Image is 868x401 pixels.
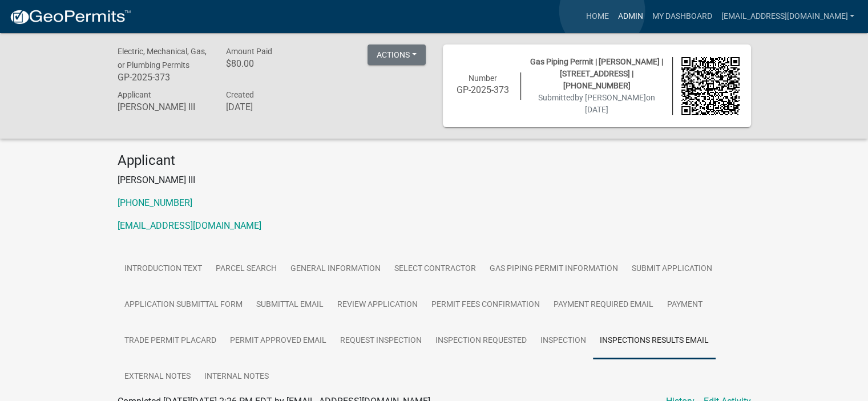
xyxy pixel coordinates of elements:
span: Electric, Mechanical, Gas, or Plumbing Permits [118,47,207,70]
a: Introduction Text [118,251,209,287]
a: Application Submittal Form [118,287,249,323]
a: My Dashboard [647,6,716,27]
a: Parcel search [209,251,284,287]
a: Review Application [330,287,425,323]
a: Submit Application [625,251,719,287]
a: Admin [613,6,647,27]
h6: $80.00 [225,58,317,69]
a: [EMAIL_ADDRESS][DOMAIN_NAME] [716,6,859,27]
button: Actions [368,44,426,65]
a: Inspections Results Email [593,323,716,359]
a: [PHONE_NUMBER] [118,197,192,208]
a: Request Inspection [333,323,429,359]
h4: Applicant [118,152,751,169]
span: Applicant [118,90,151,99]
span: Gas Piping Permit | [PERSON_NAME] | [STREET_ADDRESS] | [PHONE_NUMBER] [530,57,663,90]
span: by [PERSON_NAME] [575,93,646,102]
a: General Information [284,251,387,287]
h6: [DATE] [225,102,317,112]
img: QR code [681,57,740,115]
h6: [PERSON_NAME] III [118,102,209,112]
a: Select Contractor [387,251,483,287]
a: Internal Notes [197,359,276,395]
a: Payment Required Email [547,287,660,323]
span: Amount Paid [225,47,272,56]
span: Created [225,90,253,99]
a: Permit Approved Email [223,323,333,359]
span: Number [469,74,497,83]
a: Permit Fees Confirmation [425,287,547,323]
a: Gas Piping Permit Information [483,251,625,287]
h6: GP-2025-373 [118,72,209,83]
p: [PERSON_NAME] III [118,173,751,187]
a: Inspection [534,323,593,359]
a: Payment [660,287,709,323]
a: Submittal Email [249,287,330,323]
a: Inspection Requested [429,323,534,359]
a: [EMAIL_ADDRESS][DOMAIN_NAME] [118,220,261,231]
a: Trade Permit Placard [118,323,223,359]
a: External Notes [118,359,197,395]
span: Submitted on [DATE] [538,93,655,114]
h6: GP-2025-373 [454,84,512,95]
a: Home [581,6,613,27]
